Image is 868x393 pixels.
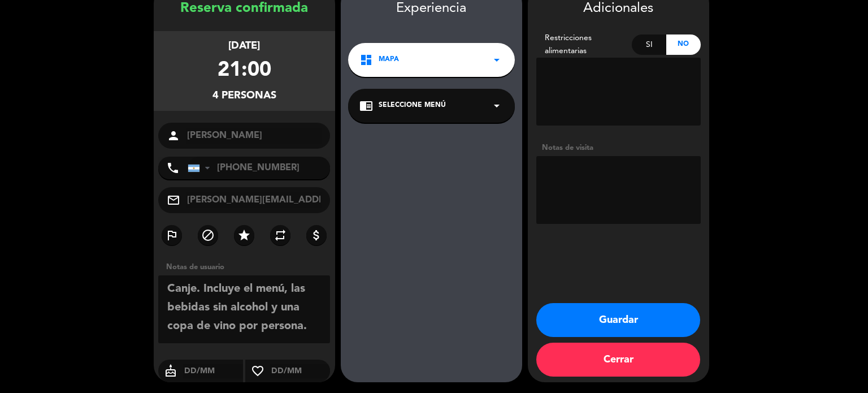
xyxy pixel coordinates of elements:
[490,99,504,113] i: arrow_drop_down
[245,364,270,378] i: favorite_border
[167,129,180,142] i: person
[237,228,251,242] i: star
[270,364,331,378] input: DD/MM
[632,34,666,55] div: Si
[212,88,276,104] div: 4 personas
[666,34,701,55] div: No
[218,54,271,88] div: 21:00
[359,53,373,67] i: dashboard
[359,99,373,113] i: chrome_reader_mode
[379,100,446,111] span: Seleccione Menú
[166,161,180,175] i: phone
[188,157,214,179] div: Argentina: +54
[158,364,183,378] i: cake
[274,228,287,242] i: repeat
[490,53,504,67] i: arrow_drop_down
[536,303,700,337] button: Guardar
[228,38,260,54] div: [DATE]
[536,343,700,377] button: Cerrar
[165,228,179,242] i: outlined_flag
[310,228,323,242] i: attach_money
[183,364,244,378] input: DD/MM
[536,32,632,58] div: Restricciones alimentarias
[201,228,215,242] i: block
[160,261,335,273] div: Notas de usuario
[536,142,701,154] div: Notas de visita
[379,54,399,66] span: MAPA
[167,193,180,207] i: mail_outline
